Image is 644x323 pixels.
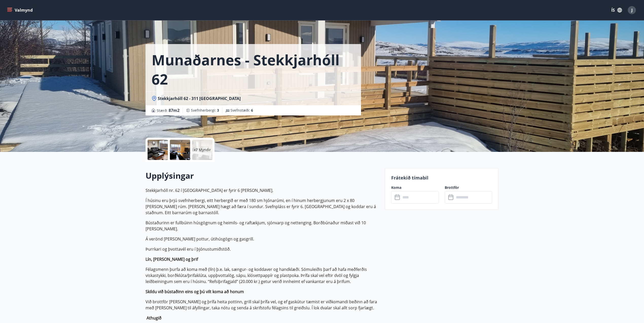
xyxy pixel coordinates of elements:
[146,220,379,232] p: Bústaðurinn er fullbúinn húsgögnum og heimils- og raftækjum, sjónvarp og nettenging. Borðbúnaður ...
[146,187,379,193] p: Stekkjarhóll nr. 62 í [GEOGRAPHIC_DATA] er fyrir 6 [PERSON_NAME].
[146,246,379,252] p: Þurrkari og þvottavél eru í þjónustumiðstöð.
[391,174,492,181] p: Frátekið tímabil
[146,299,379,311] p: Við brottför [PERSON_NAME] og þrífa heita pottinn, grill skal þrífa vel, og ef gaskútur tæmist er...
[445,185,492,190] label: Brottför
[609,6,625,15] button: ÍS
[217,108,219,113] span: 3
[146,289,244,294] strong: Skildu við bústaðinn eins og þú vilt koma að honum
[194,147,211,152] p: +7 Myndir
[158,96,241,101] span: Stekkjarhóll 62 - 311 [GEOGRAPHIC_DATA]
[391,185,439,190] label: Koma
[169,108,180,113] span: 87 m2
[6,6,35,15] button: menu
[152,50,355,89] h1: Munaðarnes - Stekkjarhóll 62
[147,315,162,321] strong: Athugið
[146,197,379,216] p: Í húsinu eru þrjú svefnherbergi, eitt herbergið er með 180 sm hjónarúmi, en í hinum herbergjunum ...
[631,7,633,13] span: J
[146,256,198,262] strong: Lín, [PERSON_NAME] og þrif
[146,236,379,242] p: Á verönd [PERSON_NAME] pottur, útihúsgögn og gasgrill.
[146,170,379,181] h2: Upplýsingar
[191,108,219,113] span: Svefnherbergi :
[157,107,180,113] span: Stærð :
[230,108,253,113] span: Svefnstæði :
[146,266,379,285] p: Félagsmenn þurfa að koma með (lín) þ.e. lak, sængur- og koddaver og handklæði. Sömuleiðis þarf að...
[626,4,638,16] button: J
[251,108,253,113] span: 6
